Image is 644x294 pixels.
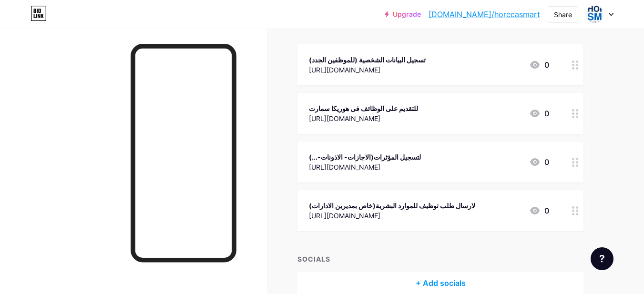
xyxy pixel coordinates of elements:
div: لتسجيل المؤثرات(الاجازات- الاذونات-...) [309,152,421,162]
div: [URL][DOMAIN_NAME] [309,211,475,221]
div: تسجيل البيانات الشخصية (للموظفين الجدد) [309,55,426,65]
img: horecasmart [585,5,603,23]
div: [URL][DOMAIN_NAME] [309,113,418,123]
div: 0 [529,205,549,216]
a: Upgrade [385,10,421,18]
a: [DOMAIN_NAME]/horecasmart [429,9,540,20]
div: (خاص بمديرين الادارات)لارسال طلب توظيف للموارد البشرية [309,201,475,211]
div: Share [554,10,572,20]
div: 0 [529,108,549,119]
div: 0 [529,156,549,168]
div: للتقديم على الوظائف فى هوريكا سمارت [309,103,418,113]
div: [URL][DOMAIN_NAME] [309,65,426,75]
div: 0 [529,59,549,71]
div: [URL][DOMAIN_NAME] [309,162,421,172]
div: SOCIALS [297,254,583,264]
